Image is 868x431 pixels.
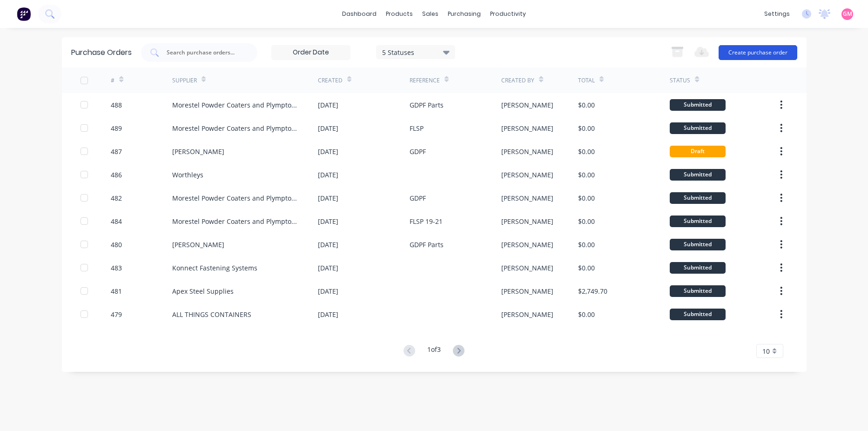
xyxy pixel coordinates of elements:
[670,285,726,297] div: Submitted
[501,100,553,110] div: [PERSON_NAME]
[381,7,417,21] div: products
[111,147,122,156] div: 487
[410,76,440,85] div: Reference
[427,344,441,358] div: 1 of 3
[172,100,299,110] div: Morestel Powder Coaters and Plympton Grit Blasting
[501,76,534,85] div: Created By
[172,216,299,226] div: Morestel Powder Coaters and Plympton Grit Blasting
[578,240,595,249] div: $0.00
[172,240,224,249] div: [PERSON_NAME]
[670,215,726,227] div: Submitted
[501,147,553,156] div: [PERSON_NAME]
[578,100,595,110] div: $0.00
[172,310,251,319] div: ALL THINGS CONTAINERS
[318,170,338,180] div: [DATE]
[578,193,595,203] div: $0.00
[111,240,122,249] div: 480
[501,193,553,203] div: [PERSON_NAME]
[172,76,197,85] div: Supplier
[410,240,444,249] div: GDPF Parts
[501,240,553,249] div: [PERSON_NAME]
[762,346,770,356] span: 10
[111,193,122,203] div: 482
[172,123,299,133] div: Morestel Powder Coaters and Plympton Grit Blasting
[172,263,257,273] div: Konnect Fastening Systems
[670,309,726,320] div: Submitted
[578,216,595,226] div: $0.00
[501,216,553,226] div: [PERSON_NAME]
[501,263,553,273] div: [PERSON_NAME]
[670,169,726,181] div: Submitted
[111,170,122,180] div: 486
[578,123,595,133] div: $0.00
[272,46,350,60] input: Order Date
[172,193,299,203] div: Morestel Powder Coaters and Plympton Grit Blasting
[670,76,690,85] div: Status
[318,147,338,156] div: [DATE]
[318,123,338,133] div: [DATE]
[410,147,426,156] div: GDPF
[410,100,444,110] div: GDPF Parts
[111,76,114,85] div: #
[501,310,553,319] div: [PERSON_NAME]
[382,47,449,57] div: 5 Statuses
[337,7,381,21] a: dashboard
[318,216,338,226] div: [DATE]
[719,45,797,60] button: Create purchase order
[670,192,726,204] div: Submitted
[501,170,553,180] div: [PERSON_NAME]
[17,7,31,21] img: Factory
[172,170,203,180] div: Worthleys
[670,99,726,111] div: Submitted
[578,147,595,156] div: $0.00
[318,286,338,296] div: [DATE]
[670,122,726,134] div: Submitted
[318,76,343,85] div: Created
[578,310,595,319] div: $0.00
[501,123,553,133] div: [PERSON_NAME]
[111,286,122,296] div: 481
[318,310,338,319] div: [DATE]
[410,123,424,133] div: FLSP
[318,100,338,110] div: [DATE]
[578,286,607,296] div: $2,749.70
[443,7,485,21] div: purchasing
[578,170,595,180] div: $0.00
[111,100,122,110] div: 488
[318,263,338,273] div: [DATE]
[172,286,234,296] div: Apex Steel Supplies
[172,147,224,156] div: [PERSON_NAME]
[318,240,338,249] div: [DATE]
[501,286,553,296] div: [PERSON_NAME]
[578,263,595,273] div: $0.00
[111,263,122,273] div: 483
[410,193,426,203] div: GDPF
[410,216,443,226] div: FLSP 19-21
[166,48,243,57] input: Search purchase orders...
[111,310,122,319] div: 479
[843,10,852,18] span: GM
[111,123,122,133] div: 489
[111,216,122,226] div: 484
[71,47,132,58] div: Purchase Orders
[578,76,595,85] div: Total
[485,7,531,21] div: productivity
[670,262,726,274] div: Submitted
[318,193,338,203] div: [DATE]
[760,7,794,21] div: settings
[417,7,443,21] div: sales
[670,239,726,250] div: Submitted
[670,146,726,157] div: Draft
